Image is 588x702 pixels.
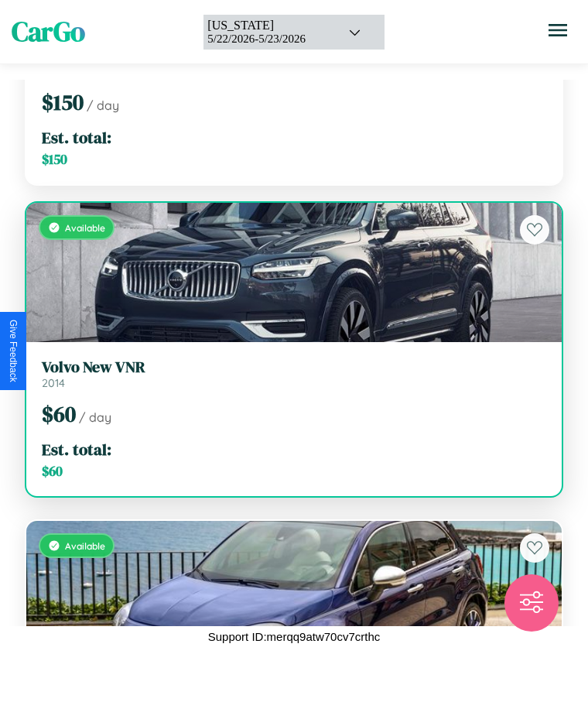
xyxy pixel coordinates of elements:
[79,409,111,425] span: / day
[65,222,105,234] span: Available
[42,376,65,390] span: 2014
[42,462,63,481] span: $ 60
[42,358,546,376] h3: Volvo New VNR
[42,87,84,117] span: $ 150
[42,150,67,169] span: $ 150
[8,320,19,382] div: Give Feedback
[65,540,105,552] span: Available
[42,399,76,429] span: $ 60
[42,438,111,461] span: Est. total:
[207,19,328,33] div: [US_STATE]
[207,33,328,46] div: 5 / 22 / 2026 - 5 / 23 / 2026
[42,126,111,149] span: Est. total:
[87,98,119,113] span: / day
[208,626,381,647] p: Support ID: merqq9atw70cv7crthc
[42,358,546,390] a: Volvo New VNR2014
[12,13,85,50] span: CarGo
